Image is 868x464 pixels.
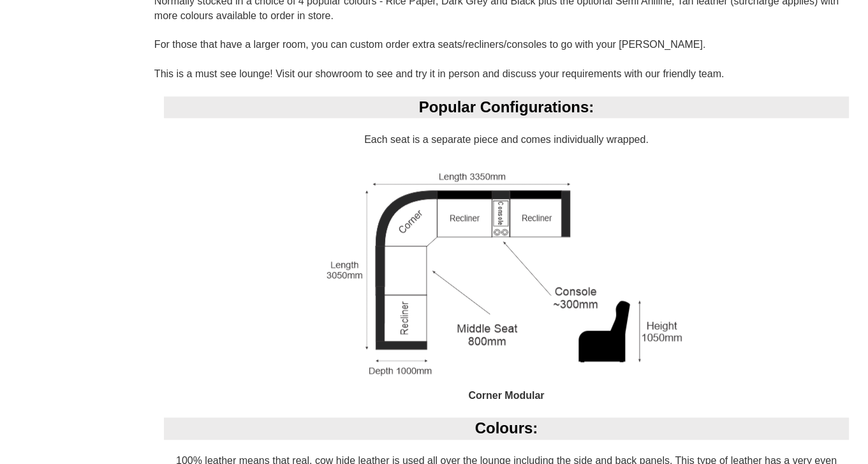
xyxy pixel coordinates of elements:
[315,162,698,389] img: Corner Modular
[164,96,849,118] div: Popular Configurations:
[154,96,858,418] div: Each seat is a separate piece and comes individually wrapped.
[164,417,849,439] div: Colours:
[468,390,544,401] b: Corner Modular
